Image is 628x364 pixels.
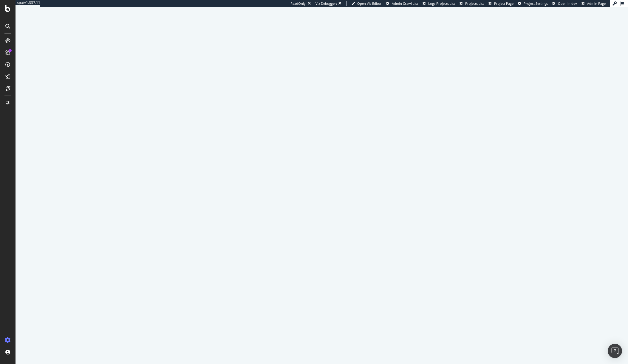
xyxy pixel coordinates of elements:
span: Admin Page [587,1,606,6]
span: Project Settings [524,1,548,6]
a: Project Settings [518,1,548,6]
a: Project Page [488,1,513,6]
a: Admin Crawl List [386,1,418,6]
div: ReadOnly: [290,1,307,6]
a: Projects List [460,1,484,6]
span: Open Viz Editor [357,1,382,6]
span: Projects List [465,1,484,6]
a: Logs Projects List [423,1,455,6]
a: Admin Page [581,1,606,6]
span: Project Page [494,1,513,6]
a: Open in dev [552,1,577,6]
div: Viz Debugger: [315,1,337,6]
a: Open Viz Editor [351,1,382,6]
span: Admin Crawl List [392,1,418,6]
span: Open in dev [558,1,577,6]
span: Logs Projects List [428,1,455,6]
div: Open Intercom Messenger [608,344,622,358]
